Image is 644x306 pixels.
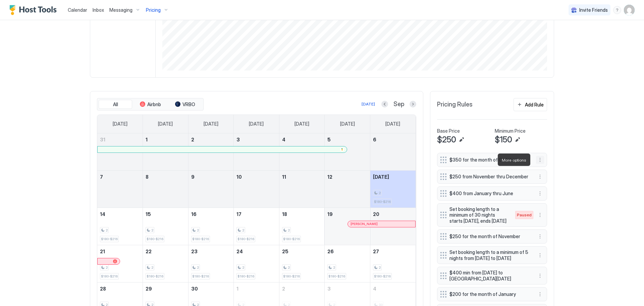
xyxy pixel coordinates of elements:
[536,189,544,198] button: More options
[449,270,529,281] span: $400 min from [DATE] to [GEOGRAPHIC_DATA][DATE]
[236,211,241,217] span: 17
[189,133,234,146] a: September 2, 2025
[495,128,526,134] span: Minimum Price
[147,237,163,241] span: $180-$216
[106,265,108,270] span: 2
[279,208,325,220] a: September 18, 2025
[192,237,209,241] span: $180-$216
[536,173,544,181] button: More options
[146,174,149,180] span: 8
[325,208,370,245] td: September 19, 2025
[624,5,635,15] div: User profile
[234,245,279,258] a: September 24, 2025
[101,237,118,241] span: $180-$216
[97,245,143,258] a: September 21, 2025
[146,211,151,217] span: 15
[279,208,325,245] td: September 18, 2025
[351,222,378,226] span: [PERSON_NAME]
[188,133,234,171] td: September 2, 2025
[536,173,544,181] div: menu
[100,137,105,142] span: 31
[101,274,118,278] span: $180-$216
[182,101,195,107] span: VRBO
[437,101,473,108] span: Pricing Rules
[458,136,466,144] button: Edit
[189,245,234,258] a: September 23, 2025
[370,282,416,295] a: October 4, 2025
[370,245,416,258] a: September 27, 2025
[97,98,204,111] div: tab-group
[449,157,529,163] span: $350 for the month of October
[449,174,529,180] span: $250 from November thru December
[97,282,143,295] a: September 28, 2025
[536,251,544,259] div: menu
[361,100,376,108] button: [DATE]
[236,286,238,292] span: 1
[437,135,456,145] span: $250
[340,121,355,127] span: [DATE]
[192,274,209,278] span: $180-$216
[282,286,285,292] span: 2
[68,6,87,13] a: Calendar
[373,137,376,142] span: 6
[242,228,244,232] span: 2
[288,115,316,133] a: Thursday
[236,137,240,142] span: 3
[288,228,290,232] span: 2
[158,121,173,127] span: [DATE]
[333,265,335,270] span: 2
[437,128,460,134] span: Base Price
[370,170,416,208] td: September 13, 2025
[325,133,370,171] td: September 5, 2025
[279,133,325,146] a: September 4, 2025
[151,265,153,270] span: 2
[100,174,103,180] span: 7
[146,7,161,13] span: Pricing
[143,245,188,258] a: September 22, 2025
[191,137,194,142] span: 2
[188,170,234,208] td: September 9, 2025
[279,245,325,258] a: September 25, 2025
[279,282,325,295] a: October 2, 2025
[279,133,325,171] td: September 4, 2025
[370,245,416,282] td: September 27, 2025
[188,208,234,245] td: September 16, 2025
[325,245,370,258] a: September 26, 2025
[191,174,195,180] span: 9
[97,170,143,208] td: September 7, 2025
[93,6,104,13] a: Inbox
[234,282,279,295] a: October 1, 2025
[68,7,87,13] span: Calendar
[514,136,522,144] button: Edit
[234,170,279,208] td: September 10, 2025
[328,274,345,278] span: $180-$216
[370,133,416,146] a: September 6, 2025
[147,101,161,107] span: Airbnb
[327,137,331,142] span: 5
[234,208,279,220] a: September 17, 2025
[242,115,270,133] a: Wednesday
[97,245,143,282] td: September 21, 2025
[536,272,544,280] button: More options
[283,274,300,278] span: $180-$216
[97,208,143,245] td: September 14, 2025
[279,171,325,183] a: September 11, 2025
[143,170,189,208] td: September 8, 2025
[517,212,532,218] span: Paused
[333,115,362,133] a: Friday
[294,121,309,127] span: [DATE]
[234,171,279,183] a: September 10, 2025
[189,171,234,183] a: September 9, 2025
[373,174,389,180] span: [DATE]
[97,208,143,220] a: September 14, 2025
[536,290,544,298] div: menu
[449,291,529,297] span: $200 for the month of January
[146,286,152,292] span: 29
[100,211,105,217] span: 14
[502,158,526,163] span: More options
[381,101,388,107] button: Previous month
[236,174,242,180] span: 10
[373,249,379,254] span: 27
[9,5,60,15] a: Host Tools Logo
